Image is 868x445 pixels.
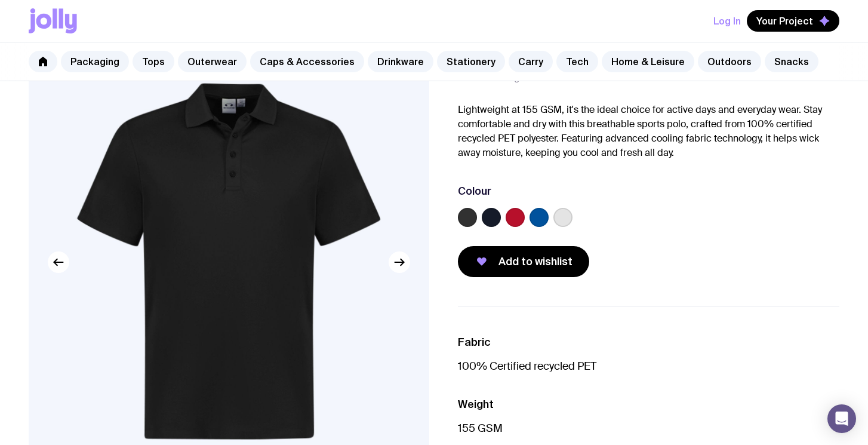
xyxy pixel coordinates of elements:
span: Add to wishlist [498,254,572,269]
span: Your Project [756,15,813,27]
a: Snacks [765,51,818,72]
p: 155 GSM [458,421,839,435]
a: Packaging [61,51,129,72]
div: Open Intercom Messenger [827,404,856,433]
p: 100% Certified recycled PET [458,359,839,373]
a: Outdoors [698,51,761,72]
h3: Weight [458,397,839,412]
p: Lightweight at 155 GSM, it's the ideal choice for active days and everyday wear. Stay comfortable... [458,103,839,160]
a: Stationery [437,51,505,72]
button: Log In [713,10,741,32]
button: Your Project [747,10,839,32]
a: Outerwear [178,51,247,72]
a: Drinkware [368,51,433,72]
a: Tech [556,51,598,72]
h3: Colour [458,184,491,198]
a: Home & Leisure [602,51,694,72]
button: Add to wishlist [458,246,589,277]
h3: Fabric [458,335,839,349]
a: Tops [133,51,174,72]
a: Caps & Accessories [250,51,364,72]
a: Carry [509,51,553,72]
